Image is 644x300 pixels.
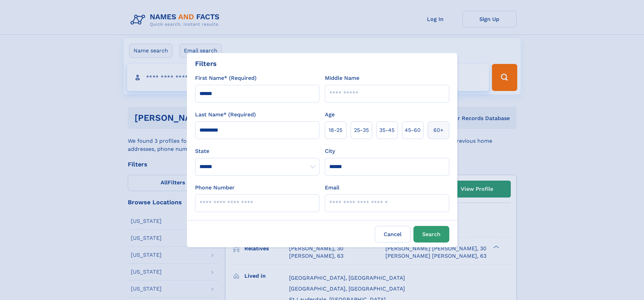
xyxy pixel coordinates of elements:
[375,226,411,243] label: Cancel
[325,74,359,82] label: Middle Name
[325,111,335,119] label: Age
[195,111,256,119] label: Last Name* (Required)
[354,126,369,134] span: 25‑35
[405,126,421,134] span: 45‑60
[325,147,335,155] label: City
[195,184,235,192] label: Phone Number
[329,126,342,134] span: 18‑25
[195,74,257,82] label: First Name* (Required)
[195,59,217,69] div: Filters
[325,184,339,192] label: Email
[413,226,449,243] button: Search
[433,126,444,134] span: 60+
[195,147,319,155] label: State
[379,126,395,134] span: 35‑45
